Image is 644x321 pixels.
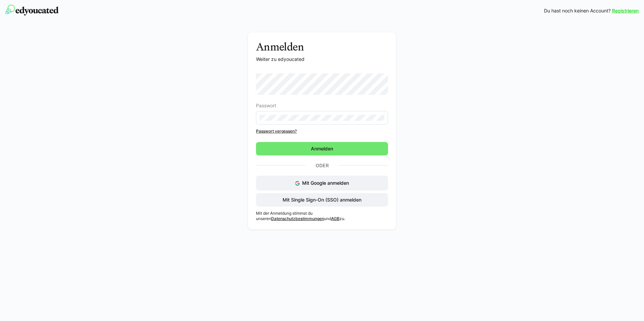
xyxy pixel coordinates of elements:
p: Weiter zu edyoucated [256,56,388,63]
p: Mit der Anmeldung stimmst du unseren und zu. [256,211,388,221]
span: Anmelden [310,145,334,152]
h3: Anmelden [256,40,388,53]
button: Mit Google anmelden [256,176,388,190]
span: Du hast noch keinen Account? [544,7,611,14]
a: Registrieren [612,7,639,14]
img: edyoucated [5,5,59,15]
span: Mit Google anmelden [302,180,349,186]
a: Passwort vergessen? [256,129,388,134]
span: Mit Single Sign-On (SSO) anmelden [282,197,362,203]
span: Passwort [256,103,276,108]
button: Mit Single Sign-On (SSO) anmelden [256,193,388,207]
a: Datenschutzbestimmungen [271,216,324,221]
a: AGB [331,216,340,221]
button: Anmelden [256,142,388,155]
p: Oder [305,161,339,170]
